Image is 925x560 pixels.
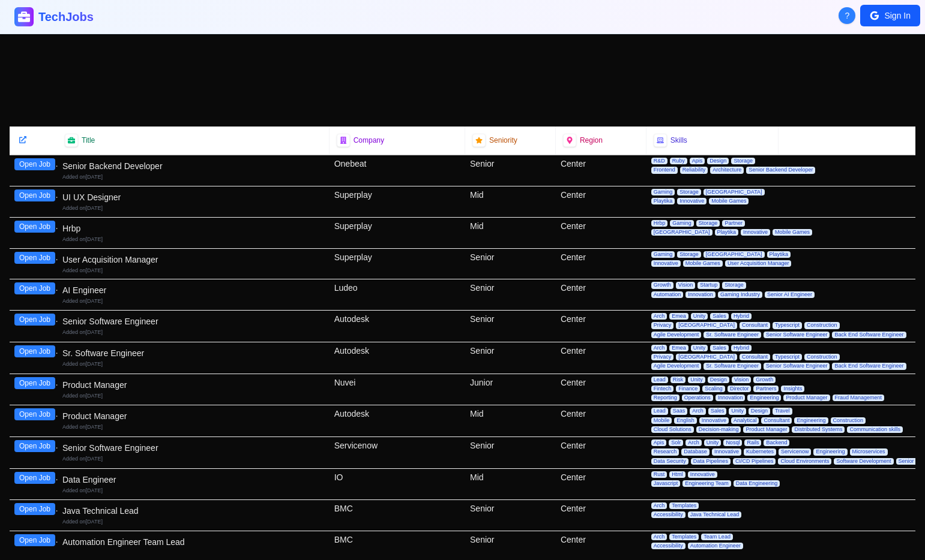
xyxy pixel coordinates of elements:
span: Privacy [651,354,674,360]
span: Back End Software Engineer [832,332,906,338]
span: Innovative [699,417,729,424]
button: Open Job [14,158,55,170]
div: Added on [DATE] [62,329,325,336]
span: Sales [710,345,729,351]
div: Senior [465,500,556,531]
span: Arch [651,502,667,509]
span: Design [749,408,770,414]
button: Open Job [14,345,55,357]
span: Innovative [712,448,741,455]
span: Unity [691,313,708,320]
div: Added on [DATE] [62,487,325,495]
span: Region [580,136,603,145]
span: Apis [690,158,705,164]
span: Startup [698,282,720,288]
div: Superplay [330,218,465,248]
span: Growth [651,282,673,288]
button: Open Job [14,314,55,326]
span: Innovation [716,395,746,401]
span: Mobile [651,417,672,424]
div: Senior [465,311,556,342]
span: Database [681,448,710,455]
span: Storage [722,282,746,288]
div: Autodesk [330,311,465,342]
span: Lead [651,408,668,414]
span: Frontend [651,167,678,173]
span: Gaming Industry [718,291,762,298]
span: [GEOGRAPHIC_DATA] [704,251,765,258]
span: Director [728,386,752,392]
span: Mobile Games [683,260,723,267]
span: Senior Software Engineer [764,332,830,338]
div: Added on [DATE] [62,455,325,463]
span: Kubernetes [744,448,776,455]
span: Senior AI Engineer [765,291,815,298]
span: Storage [677,189,701,195]
div: Added on [DATE] [62,236,325,243]
div: Added on [DATE] [62,267,325,275]
span: Innovative [651,260,681,267]
button: About Techjobs [839,7,855,24]
div: Center [556,469,646,499]
span: Research [651,448,679,455]
span: Agile Development [651,332,702,338]
span: Gaming [651,251,675,258]
span: Unity [688,377,705,383]
span: CI/CD Pipelines [733,458,776,465]
div: Hrbp [62,222,325,234]
div: Product Manager [62,410,325,422]
span: [GEOGRAPHIC_DATA] [704,189,765,195]
div: Data Engineer [62,474,325,486]
div: Senior [465,155,556,186]
button: Open Job [14,440,55,452]
button: Open Job [14,282,55,294]
div: Superplay [330,249,465,279]
span: Unity [691,345,708,351]
div: Center [556,218,646,248]
button: Open Job [14,503,55,515]
span: Design [707,158,729,164]
span: Fraud Management [833,395,885,401]
span: Data Engineering [734,480,780,487]
span: Consultant [740,354,770,360]
div: Superplay [330,186,465,217]
span: Engineering [813,448,847,455]
span: Growth [753,377,776,383]
div: Center [556,155,646,186]
div: Center [556,405,646,436]
span: Saas [670,408,688,414]
span: Title [82,136,95,145]
span: Sr. Software Engineer [704,332,761,338]
button: Open Job [14,472,55,484]
span: Cloud Environments [778,458,831,465]
div: Center [556,186,646,217]
span: Operations [682,395,713,401]
button: Sign In [860,5,920,26]
span: Consultant [761,417,792,424]
span: Insights [781,386,804,392]
span: Arch [685,439,702,446]
div: UI UX Designer [62,191,325,203]
span: Company [354,136,384,145]
span: Communication skills [847,426,903,433]
div: Center [556,311,646,342]
span: Decision-making [696,426,741,433]
span: Emea [669,313,688,320]
span: Arch [690,408,706,414]
span: Hybrid [731,345,752,351]
span: Construction [804,322,840,329]
span: Hybrid [731,313,752,320]
span: Mobile Games [709,198,749,204]
span: Gaming [670,220,694,227]
span: Data Security [651,458,688,465]
span: Lead [651,377,668,383]
div: Added on [DATE] [62,423,325,431]
div: Center [556,437,646,468]
span: Agile Development [651,363,702,369]
span: Automation [651,291,684,298]
span: Architecture [710,167,744,173]
div: Nuvei [330,374,465,405]
span: Emea [669,345,688,351]
span: Design [708,377,729,383]
span: Playtika [651,198,675,204]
